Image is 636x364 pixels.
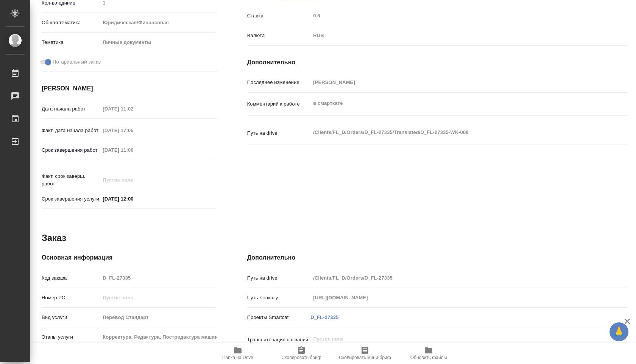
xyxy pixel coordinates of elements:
p: Срок завершения работ [42,146,100,154]
p: Валюта [247,32,311,39]
span: Нотариальный заказ [53,58,101,66]
p: Ставка [247,12,311,20]
p: Путь на drive [247,274,311,282]
input: Пустое поле [310,292,596,303]
input: Пустое поле [100,312,217,323]
input: Пустое поле [100,174,166,185]
input: Пустое поле [310,10,596,21]
p: Проекты Smartcat [247,314,311,321]
button: 🙏 [609,322,628,341]
button: Скопировать бриф [270,343,333,364]
div: Личные документы [100,36,217,49]
input: Пустое поле [100,125,166,136]
div: Юридическая/Финансовая [100,16,217,29]
p: Общая тематика [42,19,100,26]
p: Последнее изменение [247,79,311,86]
p: Срок завершения услуги [42,195,100,203]
p: Путь на drive [247,129,311,137]
button: Обновить файлы [397,343,460,364]
a: D_FL-27335 [310,314,338,320]
input: Пустое поле [310,272,596,283]
p: Факт. дата начала работ [42,127,100,134]
input: Пустое поле [100,103,166,114]
h2: Заказ [42,232,66,244]
h4: Дополнительно [247,58,628,67]
input: Пустое поле [100,272,217,283]
span: Папка на Drive [222,355,253,360]
p: Комментарий к работе [247,100,311,108]
input: ✎ Введи что-нибудь [100,193,166,204]
p: Код заказа [42,274,100,282]
p: Тематика [42,39,100,46]
input: Пустое поле [100,292,217,303]
p: Факт. срок заверш. работ [42,173,100,188]
button: Скопировать мини-бриф [333,343,397,364]
h4: Основная информация [42,253,217,262]
h4: Дополнительно [247,253,628,262]
div: RUB [310,29,596,42]
h4: [PERSON_NAME] [42,84,217,93]
span: 🙏 [613,324,625,340]
textarea: /Clients/FL_D/Orders/D_FL-27335/Translated/D_FL-27335-WK-008 [310,126,596,139]
button: Папка на Drive [206,343,270,364]
input: Пустое поле [100,331,217,342]
textarea: в смарткате [310,97,596,110]
p: Путь к заказу [247,294,311,302]
p: Транслитерация названий [247,336,311,344]
p: Этапы услуги [42,333,100,341]
p: Дата начала работ [42,105,100,113]
p: Номер РО [42,294,100,302]
span: Обновить файлы [410,355,447,360]
input: Пустое поле [100,145,166,156]
span: Скопировать бриф [281,355,321,360]
input: Пустое поле [310,77,596,88]
span: Скопировать мини-бриф [339,355,391,360]
p: Вид услуги [42,314,100,321]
